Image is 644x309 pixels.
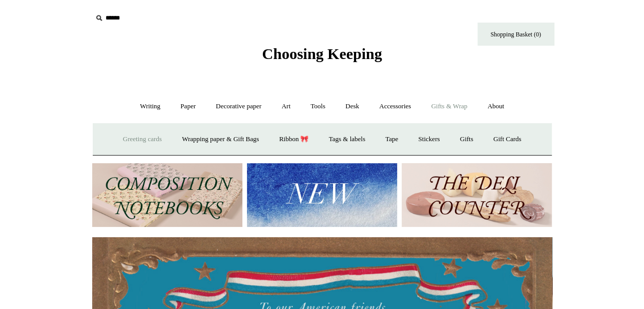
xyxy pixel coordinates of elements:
[301,93,335,120] a: Tools
[173,126,268,153] a: Wrapping paper & Gift Bags
[422,93,476,120] a: Gifts & Wrap
[370,93,420,120] a: Accessories
[114,126,171,153] a: Greeting cards
[478,93,513,120] a: About
[247,163,397,227] img: New.jpg__PID:f73bdf93-380a-4a35-bcfe-7823039498e1
[262,45,382,62] span: Choosing Keeping
[92,163,242,227] img: 202302 Composition ledgers.jpg__PID:69722ee6-fa44-49dd-a067-31375e5d54ec
[376,126,407,153] a: Tape
[262,53,382,61] a: Choosing Keeping
[171,93,205,120] a: Paper
[273,93,300,120] a: Art
[451,126,483,153] a: Gifts
[131,93,170,120] a: Writing
[409,126,449,153] a: Stickers
[206,93,271,120] a: Decorative paper
[336,93,368,120] a: Desk
[320,126,375,153] a: Tags & labels
[484,126,531,153] a: Gift Cards
[477,23,554,46] a: Shopping Basket (0)
[402,163,552,227] img: The Deli Counter
[270,126,318,153] a: Ribbon 🎀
